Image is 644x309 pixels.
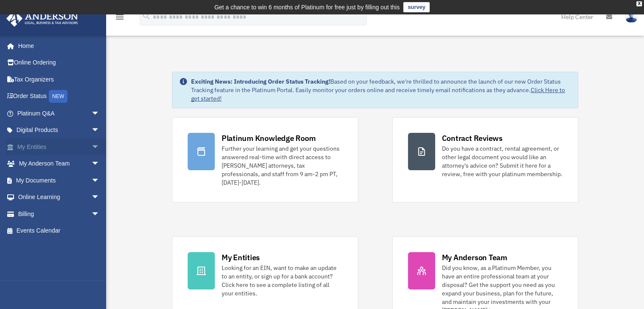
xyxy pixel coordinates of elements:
div: Do you have a contract, rental agreement, or other legal document you would like an attorney's ad... [442,144,563,178]
a: Billingarrow_drop_down [6,205,112,222]
span: arrow_drop_down [91,189,108,206]
div: Platinum Knowledge Room [222,133,316,143]
a: My Entitiesarrow_drop_down [6,138,112,155]
i: menu [115,12,125,22]
a: Contract Reviews Do you have a contract, rental agreement, or other legal document you would like... [392,117,579,202]
div: Looking for an EIN, want to make an update to an entity, or sign up for a bank account? Click her... [222,264,343,298]
div: NEW [49,90,67,103]
a: My Documentsarrow_drop_down [6,172,112,189]
a: menu [115,15,125,22]
a: Home [6,37,108,54]
div: Contract Reviews [442,133,503,143]
a: Click Here to get started! [191,86,565,102]
span: arrow_drop_down [91,172,108,189]
i: search [142,11,151,21]
a: Digital Productsarrow_drop_down [6,122,112,139]
img: Anderson Advisors Platinum Portal [4,10,81,27]
div: My Entities [222,252,260,263]
strong: Exciting News: Introducing Order Status Tracking! [191,78,330,85]
span: arrow_drop_down [91,155,108,173]
img: User Pic [625,11,638,23]
a: Online Ordering [6,54,112,71]
a: Platinum Knowledge Room Further your learning and get your questions answered real-time with dire... [172,117,358,202]
span: arrow_drop_down [91,105,108,122]
a: Order StatusNEW [6,88,112,105]
div: My Anderson Team [442,252,507,263]
a: My Anderson Teamarrow_drop_down [6,155,112,172]
a: Tax Organizers [6,71,112,88]
a: Online Learningarrow_drop_down [6,189,112,206]
a: Events Calendar [6,222,112,239]
span: arrow_drop_down [91,138,108,156]
a: survey [403,2,430,12]
span: arrow_drop_down [91,205,108,223]
div: close [636,1,642,6]
a: Platinum Q&Aarrow_drop_down [6,105,112,122]
span: arrow_drop_down [91,122,108,139]
div: Further your learning and get your questions answered real-time with direct access to [PERSON_NAM... [222,144,343,187]
div: Based on your feedback, we're thrilled to announce the launch of our new Order Status Tracking fe... [191,77,571,103]
div: Get a chance to win 6 months of Platinum for free just by filling out this [214,2,400,12]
